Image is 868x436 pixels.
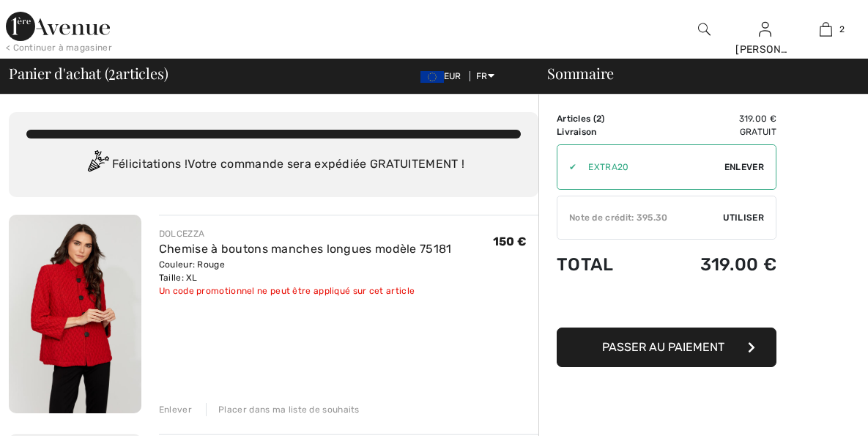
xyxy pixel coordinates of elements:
[557,112,650,125] td: Articles ( )
[650,125,776,138] td: Gratuit
[602,340,724,354] span: Passer au paiement
[576,145,724,189] input: Code promo
[420,71,467,81] span: EUR
[108,62,116,81] span: 2
[759,22,771,36] a: Se connecter
[796,21,856,38] a: 2
[596,114,601,124] span: 2
[557,289,776,322] iframe: PayPal
[557,160,576,174] div: ✔
[557,211,723,224] div: Note de crédit: 395.30
[206,403,360,416] div: Placer dans ma liste de souhaits
[6,41,112,54] div: < Continuer à magasiner
[724,160,764,174] span: Enlever
[159,258,452,284] div: Couleur: Rouge Taille: XL
[159,403,192,416] div: Enlever
[9,66,168,81] span: Panier d'achat ( articles)
[159,242,452,256] a: Chemise à boutons manches longues modèle 75181
[6,12,110,41] img: 1ère Avenue
[723,211,764,224] span: Utiliser
[650,112,776,125] td: 319.00 €
[83,150,112,180] img: Congratulation2.svg
[420,71,444,83] img: Euro
[159,227,452,240] div: DOLCEZZA
[530,66,859,81] div: Sommaire
[476,71,494,81] span: FR
[820,21,832,38] img: Mon panier
[839,23,845,36] span: 2
[9,215,141,413] img: Chemise à boutons manches longues modèle 75181
[493,234,527,248] span: 150 €
[557,328,776,367] button: Passer au paiement
[557,125,650,138] td: Livraison
[650,240,776,289] td: 319.00 €
[159,284,452,298] div: Un code promotionnel ne peut être appliqué sur cet article
[26,150,521,180] div: Félicitations ! Votre commande sera expédiée GRATUITEMENT !
[735,42,795,57] div: [PERSON_NAME]
[557,240,650,289] td: Total
[759,21,771,38] img: Mes infos
[698,21,711,38] img: recherche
